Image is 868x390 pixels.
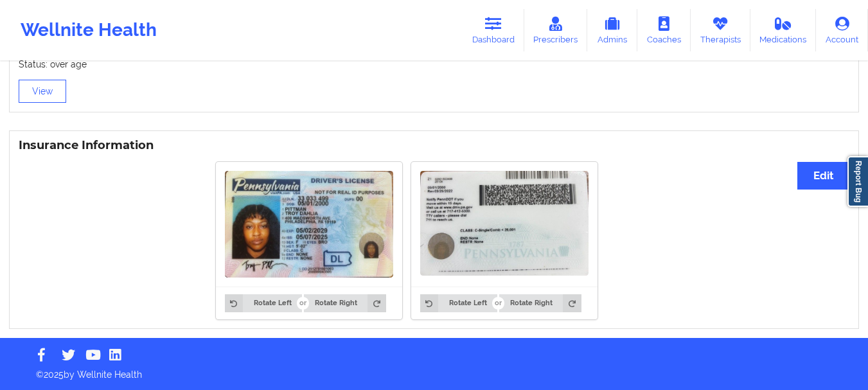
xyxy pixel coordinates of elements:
button: View [19,80,66,103]
a: Coaches [637,9,691,51]
button: Rotate Right [304,294,385,312]
p: © 2025 by Wellnite Health [27,359,841,381]
button: Edit [797,162,849,190]
a: Account [816,9,868,51]
button: Rotate Right [499,294,581,312]
a: Report Bug [847,156,868,207]
img: Troy Pittman [420,171,589,276]
h3: Insurance Information [19,138,849,153]
a: Therapists [691,9,750,51]
button: Rotate Left [420,294,497,312]
a: Admins [587,9,637,51]
button: Rotate Left [225,294,302,312]
a: Dashboard [463,9,524,51]
img: Troy Pittman [225,171,393,278]
a: Medications [750,9,817,51]
p: Status: over age [19,58,849,71]
a: Prescribers [524,9,588,51]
